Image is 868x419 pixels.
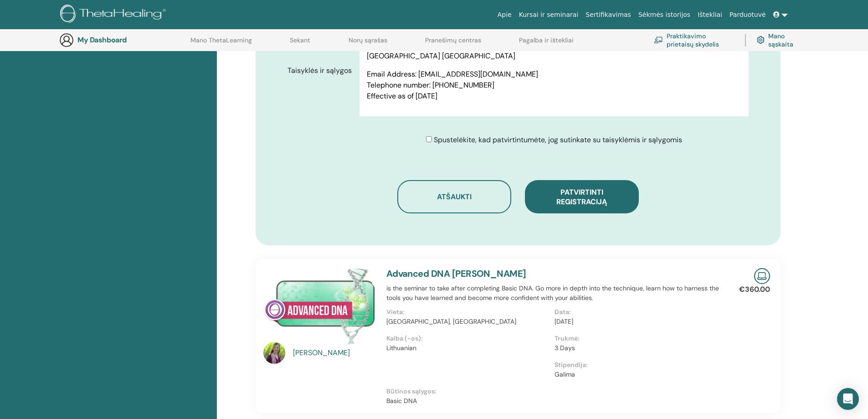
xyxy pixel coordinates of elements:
[386,317,549,326] p: [GEOGRAPHIC_DATA], [GEOGRAPHIC_DATA]
[293,347,377,358] a: [PERSON_NAME]
[290,36,310,51] a: Sekant
[386,284,723,303] p: is the seminar to take after completing Basic DNA. Go more in depth into the technique, learn how...
[654,36,663,43] img: chalkboard-teacher.svg
[555,370,717,379] p: Galima
[757,34,765,46] img: cog.svg
[59,33,74,47] img: generic-user-icon.jpg
[190,36,252,51] a: Mano ThetaLearning
[386,307,549,317] p: Vieta:
[425,36,481,51] a: Pranešimų centras
[397,180,511,213] button: Atšaukti
[494,6,515,23] a: Apie
[367,51,741,62] p: [GEOGRAPHIC_DATA] [GEOGRAPHIC_DATA]
[754,268,770,284] img: Live Online Seminar
[837,388,859,410] div: Open Intercom Messenger
[654,30,734,50] a: Praktikavimo prietaisų skydelis
[555,307,717,317] p: Data:
[77,36,169,44] h3: My Dashboard
[635,6,694,23] a: Sėkmės istorijos
[555,343,717,353] p: 3 Days
[582,6,635,23] a: Sertifikavimas
[555,360,717,370] p: Stipendija:
[555,334,717,343] p: Trukmė:
[739,284,770,295] p: €360.00
[437,192,472,202] span: Atšaukti
[726,6,770,23] a: Parduotuvė
[386,396,723,406] p: Basic DNA
[519,36,574,51] a: Pagalba ir ištekliai
[515,6,582,23] a: Kursai ir seminarai
[263,268,375,345] img: Advanced DNA
[556,187,607,207] span: Patvirtinti registraciją
[281,62,360,79] label: Taisyklės ir sąlygos
[367,91,741,102] p: Effective as of [DATE]
[263,342,285,364] img: default.jpg
[349,36,387,51] a: Norų sąrašas
[386,343,549,353] p: Lithuanian
[386,387,723,396] p: Būtinos sąlygos:
[525,180,639,213] button: Patvirtinti registraciją
[694,6,726,23] a: Ištekliai
[555,317,717,326] p: [DATE]
[367,69,741,80] p: Email Address: [EMAIL_ADDRESS][DOMAIN_NAME]
[367,80,741,91] p: Telephone number: [PHONE_NUMBER]
[434,135,682,145] span: Spustelėkite, kad patvirtintumėte, jog sutinkate su taisyklėmis ir sąlygomis
[60,5,169,25] img: logo.png
[386,334,549,343] p: Kalba (-os):
[386,268,526,279] a: Advanced DNA [PERSON_NAME]
[757,30,800,50] a: Mano sąskaita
